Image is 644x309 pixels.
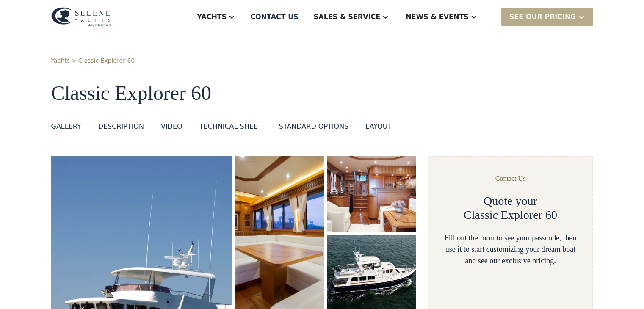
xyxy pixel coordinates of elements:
div: layout [365,121,392,132]
h2: Classic Explorer 60 [464,208,557,222]
a: DESCRIPTION [98,121,144,135]
div: Sales & Service [314,12,380,22]
a: VIDEO [161,121,182,135]
h1: Classic Explorer 60 [51,82,593,105]
div: Contact Us [495,174,526,184]
div: SEE Our Pricing [501,8,593,26]
div: Fill out the form to see your passcode, then use it to start customizing your dream boat and see ... [442,232,578,267]
a: GALLERY [51,121,81,135]
div: > [72,56,77,65]
a: Classic Explorer 60 [78,56,135,65]
div: GALLERY [51,121,81,132]
div: SEE Our Pricing [509,12,576,22]
a: Technical sheet [199,121,262,135]
div: Contact US [250,12,299,22]
h2: Quote your [484,194,537,208]
a: standard options [279,121,349,135]
div: DESCRIPTION [98,121,144,132]
div: Yachts [197,12,227,22]
div: VIDEO [161,121,182,132]
img: logo [51,7,111,27]
a: Yachts [51,56,70,65]
a: layout [365,121,392,135]
div: standard options [279,121,349,132]
div: Technical sheet [199,121,262,132]
a: open lightbox [327,156,416,232]
div: News & EVENTS [406,12,469,22]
